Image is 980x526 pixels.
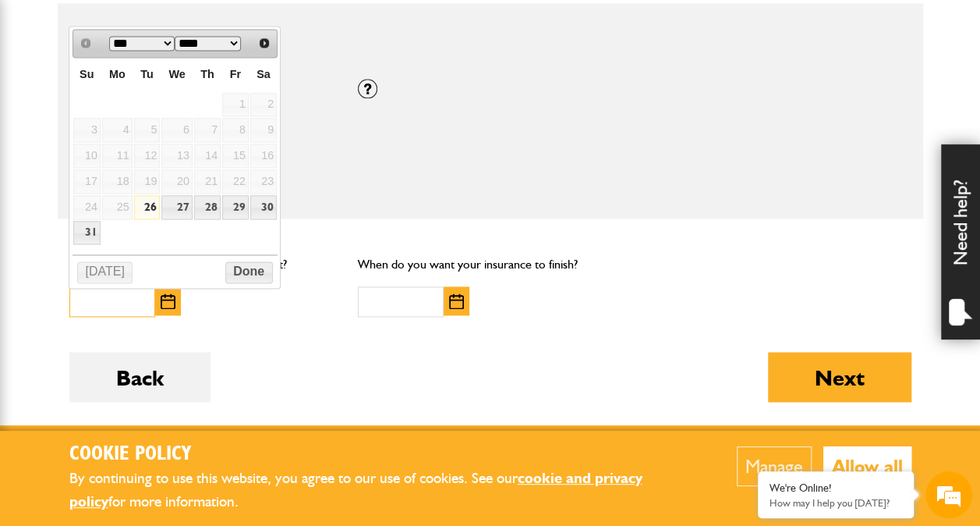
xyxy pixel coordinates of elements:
button: [DATE] [77,261,133,283]
a: 28 [194,195,221,219]
a: 26 [134,195,161,219]
a: cookie and privacy policy [69,469,642,511]
span: Sunday [80,68,94,80]
span: Wednesday [168,68,185,80]
p: When do you want your insurance to finish? [358,254,623,275]
button: Back [69,352,211,402]
button: Next [768,352,911,402]
img: Choose date [449,293,464,309]
span: Thursday [200,68,214,80]
a: 30 [250,195,277,219]
img: d_20077148190_company_1631870298795_20077148190 [27,87,65,108]
textarea: Type your message and hit 'Enter' [20,283,285,398]
input: Enter your phone number [20,236,285,271]
span: Tuesday [140,68,154,80]
span: Saturday [256,68,271,80]
em: Start Chat [212,410,283,432]
a: Next [253,31,275,54]
span: Friday [230,68,241,80]
div: Minimize live chat window [256,8,293,45]
input: Enter your email address [20,190,285,225]
button: Manage [737,446,812,486]
div: Chat with us now [81,87,262,108]
button: Done [225,261,273,283]
div: Need help? [941,144,980,339]
img: Choose date [161,293,175,309]
button: Allow all [823,446,911,486]
p: By continuing to use this website, you agree to our use of cookies. See our for more information. [69,467,689,514]
span: Next [258,37,271,49]
a: 31 [73,221,101,245]
p: How may I help you today? [769,497,902,509]
span: Monday [109,68,126,80]
div: We're Online! [769,482,902,495]
a: 27 [161,195,192,219]
h2: Cookie Policy [69,442,689,467]
a: 29 [222,195,249,219]
input: Enter your last name [20,144,285,179]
